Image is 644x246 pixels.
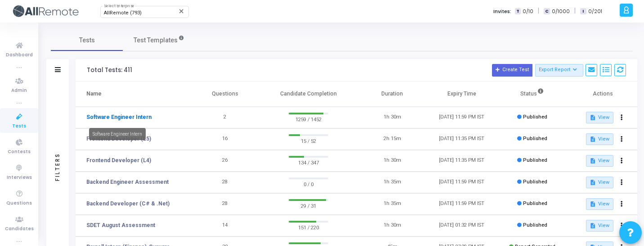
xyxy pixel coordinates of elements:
[523,114,547,120] span: Published
[104,10,142,16] span: AllRemote (793)
[523,157,547,163] span: Published
[86,113,152,121] a: Software Engineer Intern
[358,150,427,172] td: 1h 30m
[427,128,496,150] td: [DATE] 11:35 PM IST
[54,117,62,216] div: Filters
[6,51,33,59] span: Dashboard
[586,220,613,232] button: View
[427,215,496,237] td: [DATE] 01:32 PM IST
[523,179,547,185] span: Published
[523,136,547,141] span: Published
[7,174,32,182] span: Interviews
[427,150,496,172] td: [DATE] 11:35 PM IST
[493,8,511,15] label: Invites:
[86,156,151,164] a: Frontend Developer (L4)
[586,155,613,167] button: View
[427,193,496,215] td: [DATE] 11:59 PM IST
[427,82,496,107] th: Expiry Time
[289,114,329,123] span: 1259 / 1452
[586,198,613,210] button: View
[523,222,547,228] span: Published
[289,201,329,210] span: 29 / 31
[76,82,190,107] th: Name
[590,201,596,207] mat-icon: description
[590,114,596,121] mat-icon: description
[289,136,329,145] span: 15 / 52
[11,87,27,95] span: Admin
[190,82,260,107] th: Questions
[358,172,427,193] td: 1h 35m
[134,36,178,45] span: Test Templates
[586,177,613,188] button: View
[358,193,427,215] td: 1h 35m
[588,8,602,15] span: 0/201
[586,112,613,123] button: View
[535,64,583,77] button: Export Report
[190,193,260,215] td: 28
[89,128,146,140] div: Software Engineer Intern
[190,107,260,128] td: 2
[515,8,521,15] span: T
[427,172,496,193] td: [DATE] 11:59 PM IST
[190,150,260,172] td: 26
[590,223,596,229] mat-icon: description
[358,128,427,150] td: 2h 15m
[259,82,357,107] th: Candidate Completion
[190,128,260,150] td: 16
[289,179,329,188] span: 0 / 0
[523,200,547,206] span: Published
[12,123,26,130] span: Tests
[190,172,260,193] td: 28
[190,215,260,237] td: 14
[5,225,34,233] span: Candidates
[358,82,427,107] th: Duration
[289,223,329,232] span: 151 / 220
[8,148,31,156] span: Contests
[6,200,32,207] span: Questions
[590,179,596,186] mat-icon: description
[11,2,79,20] img: logo
[552,8,570,15] span: 0/1000
[544,8,550,15] span: C
[538,6,539,16] span: |
[492,64,532,77] button: Create Test
[358,215,427,237] td: 1h 30m
[178,8,185,15] mat-icon: Clear
[86,178,169,186] a: Backend Engineer Assessment
[87,67,132,74] div: Total Tests: 411
[358,107,427,128] td: 1h 30m
[568,82,637,107] th: Actions
[496,82,568,107] th: Status
[86,221,155,229] a: SDET August Assessment
[590,136,596,142] mat-icon: description
[580,8,586,15] span: I
[590,158,596,164] mat-icon: description
[586,133,613,145] button: View
[574,6,576,16] span: |
[79,36,95,45] span: Tests
[86,200,170,208] a: Backend Developer (C# & .Net)
[427,107,496,128] td: [DATE] 11:59 PM IST
[523,8,533,15] span: 0/10
[289,158,329,167] span: 134 / 347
